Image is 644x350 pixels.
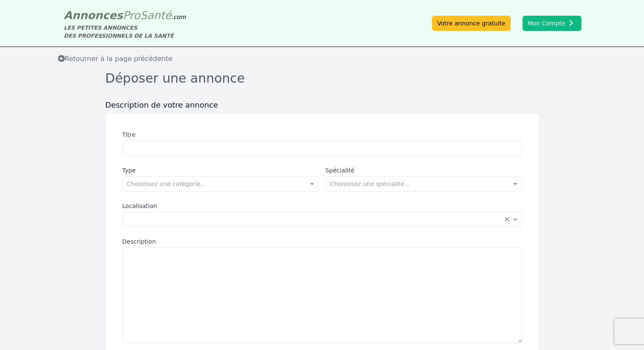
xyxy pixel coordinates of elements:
span: .com [171,14,186,20]
span: Annonces [64,9,123,22]
i: Retourner à la liste [58,55,65,62]
label: Type [122,166,319,175]
span: Clear all [504,215,511,224]
a: AnnoncesProSanté.com [64,9,186,22]
button: Mon Compte [522,16,581,31]
label: Titre [122,131,522,139]
div: LES PETITES ANNONCES DES PROFESSIONNELS DE LA SANTÉ [64,24,186,40]
span: Pro [123,9,140,22]
span: Santé [140,9,171,22]
h3: Description de votre annonce [105,100,539,110]
h1: Déposer une annonce [105,71,539,92]
span: Retourner à la page précédente [58,55,173,63]
label: Description [122,237,522,246]
a: Votre annonce gratuite [432,16,510,31]
label: Localisation [122,202,522,210]
label: Spécialité [326,166,522,175]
